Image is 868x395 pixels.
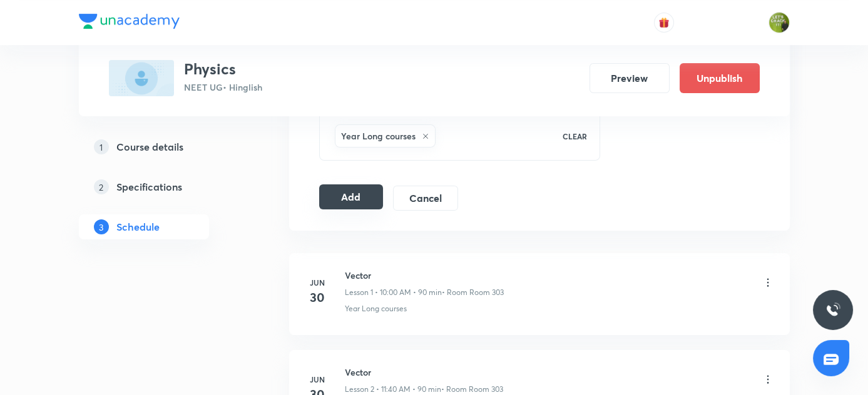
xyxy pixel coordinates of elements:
a: 1Course details [79,134,249,159]
img: ttu [825,302,840,317]
h6: Year Long courses [341,129,416,142]
p: 1 [94,139,109,154]
h5: Course details [116,139,183,154]
button: avatar [654,12,674,32]
h6: Jun [305,374,330,385]
img: E8FE0EA4-DB48-4CA8-8227-CDAD565124C5_plus.png [109,60,174,96]
p: NEET UG • Hinglish [184,81,262,94]
p: 3 [94,219,109,234]
button: Cancel [393,186,457,211]
p: CLEAR [563,131,587,142]
h4: 30 [305,288,330,307]
img: Gaurav Uppal [768,12,790,33]
h5: Specifications [116,179,182,194]
img: Company Logo [79,14,180,29]
h3: Physics [184,60,262,78]
p: 2 [94,179,109,194]
h6: Jun [305,277,330,288]
p: Lesson 2 • 11:40 AM • 90 min [345,384,441,395]
h6: Vector [345,269,504,282]
p: Year Long courses [345,303,407,314]
p: • Room Room 303 [441,384,503,395]
button: Preview [590,63,670,93]
p: Lesson 1 • 10:00 AM • 90 min [345,287,442,298]
a: 2Specifications [79,174,249,199]
h5: Schedule [116,219,160,234]
a: Company Logo [79,14,180,32]
img: avatar [658,17,670,28]
button: Unpublish [680,63,760,93]
button: Add [319,184,384,209]
h6: Vector [345,366,503,379]
p: • Room Room 303 [442,287,504,298]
